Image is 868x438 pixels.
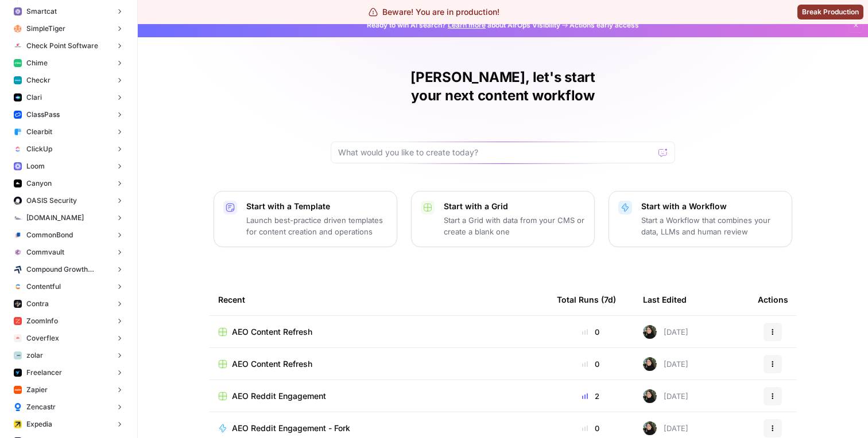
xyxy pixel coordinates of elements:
button: Clearbit [9,123,128,140]
span: CommonBond [26,230,73,240]
img: nyvnio03nchgsu99hj5luicuvesv [14,145,22,153]
button: Zapier [9,381,128,398]
span: AEO Content Refresh [232,326,312,338]
div: Actions [758,284,788,315]
img: kaevn8smg0ztd3bicv5o6c24vmo8 [14,265,22,273]
img: eoqc67reg7z2luvnwhy7wyvdqmsw [643,325,657,339]
button: SimpleTiger [9,20,128,37]
p: Start a Grid with data from your CMS or create a blank one [444,214,585,237]
img: l4muj0jjfg7df9oj5fg31blri2em [14,334,22,342]
span: Contentful [26,281,61,292]
button: Start with a GridStart a Grid with data from your CMS or create a blank one [411,191,595,247]
img: 2ud796hvc3gw7qwjscn75txc5abr [14,283,22,291]
button: Contra [9,295,128,312]
button: Start with a WorkflowStart a Workflow that combines your data, LLMs and human review [609,191,792,247]
a: AEO Reddit Engagement [218,390,538,402]
button: Commvault [9,244,128,261]
a: Learn more [448,21,486,29]
h1: [PERSON_NAME], let's start your next content workflow [331,68,675,105]
input: What would you like to create today? [338,147,654,158]
span: Canyon [26,178,52,189]
img: 0idox3onazaeuxox2jono9vm549w [14,179,22,187]
img: xf6b4g7v9n1cfco8wpzm78dqnb6e [14,248,22,256]
div: [DATE] [643,421,688,435]
button: zolar [9,347,128,364]
img: eoqc67reg7z2luvnwhy7wyvdqmsw [643,421,657,435]
span: Checkr [26,75,51,85]
span: Chime [26,58,48,68]
span: AEO Content Refresh [232,358,312,370]
img: h6qlr8a97mop4asab8l5qtldq2wv [14,93,22,101]
span: Actions early access [569,20,639,30]
img: s6x7ltuwawlcg2ux8d2ne4wtho4t [14,403,22,411]
img: glq0fklpdxbalhn7i6kvfbbvs11n [14,231,22,239]
button: ClassPass [9,106,128,123]
button: [DOMAIN_NAME] [9,209,128,226]
img: 8scb49tlb2vriaw9mclg8ae1t35j [14,386,22,394]
div: 0 [557,326,625,338]
button: Canyon [9,175,128,192]
span: Expedia [26,419,52,429]
button: CommonBond [9,226,128,244]
img: a9mur837mohu50bzw3stmy70eh87 [14,369,22,377]
div: [DATE] [643,389,688,403]
button: Checkr [9,72,128,89]
button: Loom [9,158,128,175]
span: Compound Growth Marketing [26,264,111,275]
button: Clari [9,89,128,106]
button: ClickUp [9,140,128,158]
span: Smartcat [26,6,57,17]
button: Expedia [9,416,128,433]
span: Ready to win AI search? about AirOps Visibility [367,20,560,30]
span: Clari [26,92,42,103]
p: Start with a Workflow [641,201,782,212]
span: SimpleTiger [26,24,65,34]
div: [DATE] [643,357,688,371]
span: Coverflex [26,333,59,343]
div: Beware! You are in production! [369,6,499,18]
div: 2 [557,390,625,402]
img: eoqc67reg7z2luvnwhy7wyvdqmsw [643,389,657,403]
span: ClassPass [26,109,60,120]
img: gddfodh0ack4ddcgj10xzwv4nyos [14,42,22,50]
button: Zencastr [9,398,128,416]
button: Break Production [797,5,863,19]
span: Zencastr [26,402,56,412]
img: red1k5sizbc2zfjdzds8kz0ky0wq [14,197,22,205]
button: Compound Growth Marketing [9,261,128,278]
button: Contentful [9,278,128,295]
span: ZoomInfo [26,316,58,326]
div: 0 [557,358,625,370]
button: OASIS Security [9,192,128,209]
span: ClickUp [26,144,52,154]
button: Coverflex [9,330,128,347]
button: Start with a TemplateLaunch best-practice driven templates for content creation and operations [214,191,397,247]
div: Total Runs (7d) [557,284,616,315]
img: 78cr82s63dt93a7yj2fue7fuqlci [14,76,22,84]
span: Freelancer [26,367,62,378]
button: Freelancer [9,364,128,381]
button: Chime [9,54,128,72]
img: hcm4s7ic2xq26rsmuray6dv1kquq [14,317,22,325]
img: rkye1xl29jr3pw1t320t03wecljb [14,7,22,15]
span: Zapier [26,385,48,395]
img: fr92439b8i8d8kixz6owgxh362ib [14,128,22,136]
a: AEO Content Refresh [218,358,538,370]
a: AEO Content Refresh [218,326,538,338]
img: r1kj8td8zocxzhcrdgnlfi8d2cy7 [14,420,22,428]
p: Start with a Template [246,201,387,212]
img: k09s5utkby11dt6rxf2w9zgb46r0 [14,214,22,222]
span: Commvault [26,247,64,257]
div: Last Edited [643,284,687,315]
span: AEO Reddit Engagement - Fork [232,423,350,434]
p: Launch best-practice driven templates for content creation and operations [246,214,387,237]
span: Contra [26,299,49,309]
span: Clearbit [26,127,52,137]
img: mhv33baw7plipcpp00rsngv1nu95 [14,59,22,67]
span: Break Production [802,7,859,17]
span: Loom [26,161,45,171]
img: wev6amecshr6l48lvue5fy0bkco1 [14,162,22,170]
button: ZoomInfo [9,312,128,330]
img: eoqc67reg7z2luvnwhy7wyvdqmsw [643,357,657,371]
span: [DOMAIN_NAME] [26,213,84,223]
